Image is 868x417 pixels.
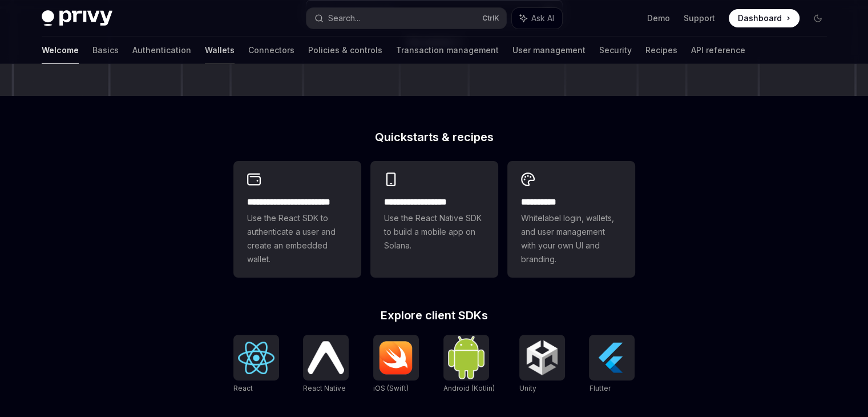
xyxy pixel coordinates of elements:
[42,37,79,64] a: Welcome
[370,161,498,278] a: **** **** **** ***Use the React Native SDK to build a mobile app on Solana.
[589,384,610,392] span: Flutter
[684,13,715,24] a: Support
[647,13,670,24] a: Demo
[512,37,586,64] a: User management
[594,339,630,376] img: Flutter
[205,37,235,64] a: Wallets
[308,37,382,64] a: Policies & controls
[92,37,119,64] a: Basics
[729,9,800,27] a: Dashboard
[512,8,562,29] button: Ask AI
[233,384,253,392] span: React
[378,340,414,375] img: iOS (Swift)
[809,9,827,27] button: Toggle dark mode
[507,161,635,278] a: **** *****Whitelabel login, wallets, and user management with your own UI and branding.
[691,37,745,64] a: API reference
[384,211,485,252] span: Use the React Native SDK to build a mobile app on Solana.
[519,384,536,392] span: Unity
[248,37,294,64] a: Connectors
[42,10,112,26] img: dark logo
[238,342,274,374] img: React
[373,335,419,394] a: iOS (Swift)iOS (Swift)
[247,211,348,266] span: Use the React SDK to authenticate a user and create an embedded wallet.
[396,37,499,64] a: Transaction management
[519,335,565,394] a: UnityUnity
[233,335,279,394] a: ReactReact
[599,37,632,64] a: Security
[303,384,346,392] span: React Native
[589,335,635,394] a: FlutterFlutter
[233,310,635,321] h2: Explore client SDKs
[306,8,506,29] button: Search...CtrlK
[373,384,409,392] span: iOS (Swift)
[738,13,782,24] span: Dashboard
[443,335,495,394] a: Android (Kotlin)Android (Kotlin)
[521,211,621,266] span: Whitelabel login, wallets, and user management with your own UI and branding.
[524,339,560,376] img: Unity
[303,335,349,394] a: React NativeReact Native
[645,37,677,64] a: Recipes
[308,341,344,374] img: React Native
[448,336,485,379] img: Android (Kotlin)
[482,14,499,23] span: Ctrl K
[233,131,635,143] h2: Quickstarts & recipes
[132,37,191,64] a: Authentication
[443,384,495,392] span: Android (Kotlin)
[328,11,360,25] div: Search...
[531,13,554,24] span: Ask AI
